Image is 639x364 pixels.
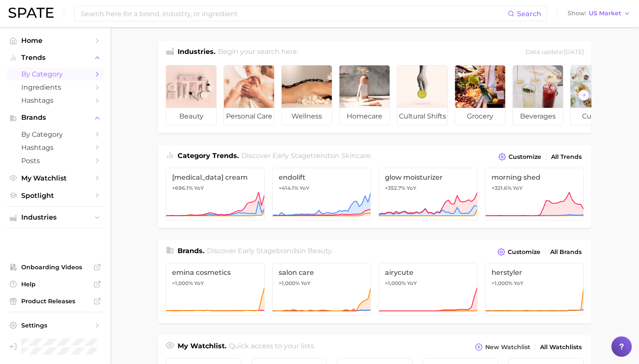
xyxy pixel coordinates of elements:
img: SPATE [8,8,54,18]
span: >1,000% [172,280,193,286]
span: YoY [514,280,523,287]
span: by Category [21,130,89,138]
span: My Watchlist [21,174,89,182]
a: Ingredients [7,81,104,94]
a: Settings [7,319,104,332]
a: grocery [455,65,506,125]
a: Onboarding Videos [7,261,104,274]
a: Home [7,34,104,47]
div: Data update: [DATE] [526,47,584,58]
span: Product Releases [21,297,89,305]
a: Spotlight [7,189,104,202]
span: >1,000% [279,280,300,286]
button: Customize [496,151,543,163]
span: Show [568,11,586,16]
span: Brands . [178,247,204,255]
span: Posts [21,157,89,165]
button: Customize [495,246,543,258]
span: All Watchlists [540,344,582,351]
button: Industries [7,211,104,224]
a: Hashtags [7,94,104,107]
span: >1,000% [492,280,512,286]
a: salon care>1,000% YoY [272,263,371,316]
span: +352.7% [385,185,405,191]
span: +321.6% [492,185,512,191]
span: New Watchlist [485,344,530,351]
a: [MEDICAL_DATA] cream+696.1% YoY [166,168,265,220]
button: New Watchlist [473,341,532,353]
span: glow moisturizer [385,173,471,181]
a: Log out. Currently logged in as Pro User with e-mail spate.pro@test.test. [7,336,104,357]
span: Hashtags [21,144,89,152]
span: beverages [513,108,563,125]
span: Ingredients [21,83,89,91]
h2: Begin your search here. [218,47,298,58]
input: Search here for a brand, industry, or ingredient [80,6,508,21]
span: emina cosmetics [172,268,258,277]
button: Trends [7,51,104,64]
span: Search [517,10,541,18]
h1: Industries. [178,47,215,58]
span: +414.1% [279,185,298,191]
span: Discover Early Stage trends in . [241,152,372,160]
span: endolift [279,173,365,181]
button: ShowUS Market [565,8,633,19]
a: by Category [7,128,104,141]
span: beauty [166,108,216,125]
span: Trends [21,54,89,62]
a: by Category [7,68,104,81]
span: culinary [571,108,621,125]
span: YoY [194,185,204,192]
span: homecare [339,108,390,125]
span: cultural shifts [397,108,447,125]
a: emina cosmetics>1,000% YoY [166,263,265,316]
a: Posts [7,154,104,167]
span: YoY [407,185,416,192]
span: Settings [21,322,89,329]
a: All Brands [548,246,584,258]
span: by Category [21,70,89,78]
span: +696.1% [172,185,193,191]
span: Industries [21,214,89,221]
span: Help [21,280,89,288]
span: All Brands [550,248,582,256]
a: wellness [281,65,332,125]
a: All Watchlists [538,341,584,353]
span: grocery [455,108,505,125]
h2: Quick access to your lists. [229,341,315,353]
span: YoY [300,185,309,192]
a: personal care [223,65,274,125]
span: airycute [385,268,471,277]
span: YoY [513,185,523,192]
a: morning shed+321.6% YoY [485,168,584,220]
a: glow moisturizer+352.7% YoY [379,168,478,220]
span: herstyler [492,268,578,277]
span: Spotlight [21,192,89,200]
span: Hashtags [21,96,89,104]
a: cultural shifts [397,65,448,125]
a: culinary [570,65,621,125]
span: Category Trends . [178,152,239,160]
a: endolift+414.1% YoY [272,168,371,220]
span: >1,000% [385,280,406,286]
span: YoY [301,280,311,287]
span: salon care [279,268,365,277]
a: beverages [512,65,563,125]
h1: My Watchlist. [178,341,226,353]
a: beauty [166,65,217,125]
span: [MEDICAL_DATA] cream [172,173,258,181]
span: personal care [224,108,274,125]
a: herstyler>1,000% YoY [485,263,584,316]
a: Product Releases [7,295,104,308]
a: Help [7,278,104,291]
a: homecare [339,65,390,125]
a: Hashtags [7,141,104,154]
a: All Trends [549,151,584,163]
a: airycute>1,000% YoY [379,263,478,316]
button: Brands [7,111,104,124]
span: YoY [194,280,204,287]
span: Customize [508,248,540,256]
button: Scroll Right [578,90,589,101]
span: YoY [407,280,417,287]
span: US Market [589,11,621,16]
